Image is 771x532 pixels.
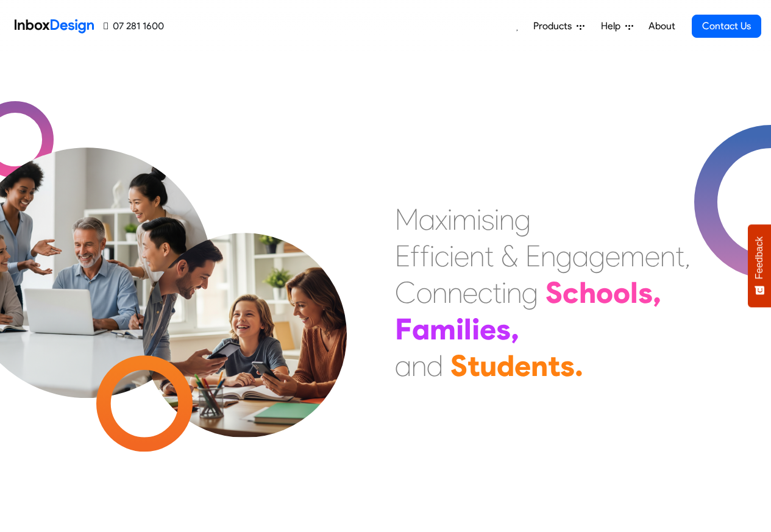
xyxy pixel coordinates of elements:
div: e [605,238,620,274]
div: e [454,238,469,274]
div: h [579,274,596,311]
div: , [653,274,661,311]
a: About [645,14,678,38]
div: , [684,238,691,274]
div: m [620,238,645,274]
div: m [430,311,456,347]
div: i [472,311,480,347]
div: n [469,238,485,274]
div: g [556,238,572,274]
div: n [660,238,675,274]
div: F [395,311,412,347]
div: s [638,274,653,311]
div: o [596,274,613,311]
div: , [511,311,519,347]
span: Feedback [754,236,765,279]
button: Feedback - Show survey [748,224,771,307]
div: n [499,201,514,238]
span: Help [601,19,625,34]
div: E [395,238,410,274]
div: l [464,311,472,347]
div: & [501,238,518,274]
a: Products [528,14,589,38]
div: i [447,201,452,238]
div: l [630,274,638,311]
div: i [456,311,464,347]
div: e [480,311,496,347]
div: n [432,274,447,311]
div: d [497,347,514,384]
div: t [548,347,560,384]
div: S [545,274,563,311]
div: a [412,311,430,347]
div: t [467,347,480,384]
div: i [477,201,481,238]
div: t [675,238,684,274]
div: i [449,238,454,274]
div: x [435,201,447,238]
div: . [575,347,583,384]
div: e [463,274,478,311]
a: Help [596,14,638,38]
div: i [502,274,506,311]
div: g [522,274,538,311]
a: Contact Us [692,15,761,38]
div: o [416,274,432,311]
div: i [430,238,435,274]
div: C [395,274,416,311]
div: E [525,238,541,274]
div: u [480,347,497,384]
div: t [492,274,502,311]
div: a [395,347,411,384]
div: c [435,238,449,274]
div: m [452,201,477,238]
div: a [419,201,435,238]
div: a [572,238,589,274]
div: g [589,238,605,274]
div: c [478,274,492,311]
div: S [450,347,467,384]
div: M [395,201,419,238]
div: i [494,201,499,238]
img: parents_with_child.png [117,182,372,438]
div: e [645,238,660,274]
div: g [514,201,531,238]
div: s [496,311,511,347]
div: o [613,274,630,311]
div: c [563,274,579,311]
a: 07 281 1600 [104,19,164,34]
div: n [506,274,522,311]
div: e [514,347,531,384]
div: f [420,238,430,274]
div: n [447,274,463,311]
div: n [541,238,556,274]
div: t [485,238,494,274]
div: f [410,238,420,274]
div: s [481,201,494,238]
div: s [560,347,575,384]
div: d [427,347,443,384]
span: Products [533,19,577,34]
div: n [411,347,427,384]
div: Maximising Efficient & Engagement, Connecting Schools, Families, and Students. [395,201,691,384]
div: n [531,347,548,384]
